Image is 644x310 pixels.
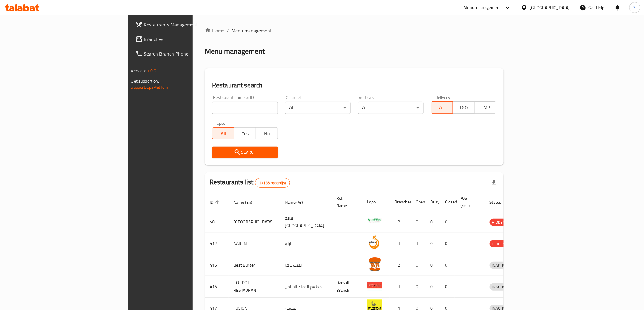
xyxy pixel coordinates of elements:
nav: breadcrumb [205,27,504,34]
button: TGO [453,101,475,114]
td: Darsait Branch [331,276,362,298]
div: INACTIVE [490,283,510,291]
td: 0 [411,211,425,233]
div: Export file [487,175,501,190]
span: INACTIVE [490,284,510,291]
td: 0 [425,276,440,298]
td: 0 [440,254,455,276]
th: Branches [390,193,411,211]
td: 0 [411,276,425,298]
span: Ref. Name [336,195,355,209]
span: Name (En) [233,199,260,206]
div: All [285,102,351,114]
span: All [215,129,232,138]
a: Restaurants Management [131,17,236,32]
label: Delivery [435,95,450,100]
td: نارنج [280,233,331,254]
button: No [256,127,278,139]
button: All [431,101,453,114]
th: Closed [440,193,455,211]
span: Name (Ar) [285,199,311,206]
td: 1 [411,233,425,254]
span: All [434,103,451,112]
img: NARENJ [367,235,382,250]
td: 2 [390,254,411,276]
span: ID [210,199,221,206]
td: مطعم الوعاء الساخن [280,276,331,298]
td: NARENJ [229,233,280,254]
span: S [634,4,636,11]
button: Yes [234,127,256,139]
span: INACTIVE [490,262,510,269]
th: Open [411,193,425,211]
td: 0 [440,233,455,254]
td: Best Burger [229,254,280,276]
input: Search for restaurant name or ID.. [212,102,278,114]
img: HOT POT RESTAURANT [367,278,382,293]
span: TGO [455,103,472,112]
span: HIDDEN [490,219,508,226]
img: Best Burger [367,256,382,271]
span: POS group [460,195,478,209]
span: Search [217,148,273,156]
div: HIDDEN [490,219,508,226]
div: [GEOGRAPHIC_DATA] [530,4,570,11]
span: Restaurants Management [144,21,231,28]
div: INACTIVE [490,262,510,269]
h2: Restaurant search [212,81,496,90]
td: [GEOGRAPHIC_DATA] [229,211,280,233]
div: HIDDEN [490,240,508,247]
td: 0 [425,233,440,254]
span: Menu management [231,27,272,34]
span: Get support on: [131,77,159,85]
span: No [258,129,275,138]
div: Menu-management [464,4,501,11]
button: Search [212,147,278,158]
td: قرية [GEOGRAPHIC_DATA] [280,211,331,233]
th: Busy [425,193,440,211]
span: Yes [237,129,254,138]
span: Status [490,199,509,206]
td: 2 [390,211,411,233]
a: Branches [131,32,236,46]
span: HIDDEN [490,240,508,247]
span: TMP [477,103,494,112]
img: Spicy Village [367,213,382,228]
td: 0 [440,211,455,233]
span: 1.0.0 [147,67,156,75]
th: Logo [362,193,390,211]
h2: Restaurants list [210,178,290,188]
td: HOT POT RESTAURANT [229,276,280,298]
td: بست برجر [280,254,331,276]
button: All [212,127,234,139]
td: 0 [425,211,440,233]
td: 0 [411,254,425,276]
div: All [358,102,424,114]
td: 0 [440,276,455,298]
a: Support.OpsPlatform [131,83,170,91]
span: 10136 record(s) [255,180,290,186]
label: Upsell [216,121,228,125]
td: 0 [425,254,440,276]
div: Total records count [255,178,290,188]
button: TMP [474,101,497,114]
span: Search Branch Phone [144,50,231,57]
td: 1 [390,276,411,298]
a: Search Branch Phone [131,46,236,61]
td: 1 [390,233,411,254]
span: Branches [144,36,231,43]
span: Version: [131,67,146,75]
